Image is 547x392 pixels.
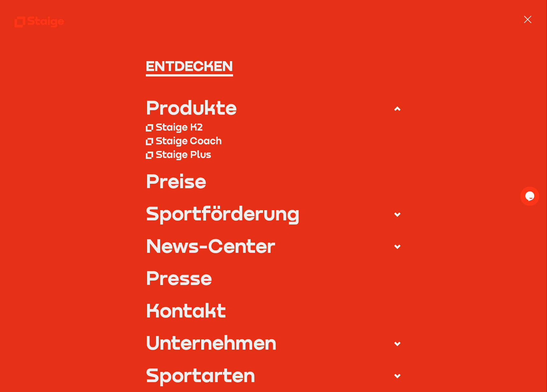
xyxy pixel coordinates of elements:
div: Staige K2 [156,121,203,133]
a: Kontakt [146,300,401,320]
a: Staige Plus [146,147,401,161]
div: Staige Plus [156,148,211,160]
iframe: chat widget [520,187,541,206]
div: Sportarten [146,365,255,384]
a: Presse [146,268,401,287]
div: Produkte [146,97,237,117]
a: Preise [146,171,401,190]
div: News-Center [146,236,275,255]
a: Staige K2 [146,120,401,134]
div: Staige Coach [156,134,222,146]
div: Unternehmen [146,332,276,352]
div: Sportförderung [146,203,300,223]
a: Staige Coach [146,134,401,147]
